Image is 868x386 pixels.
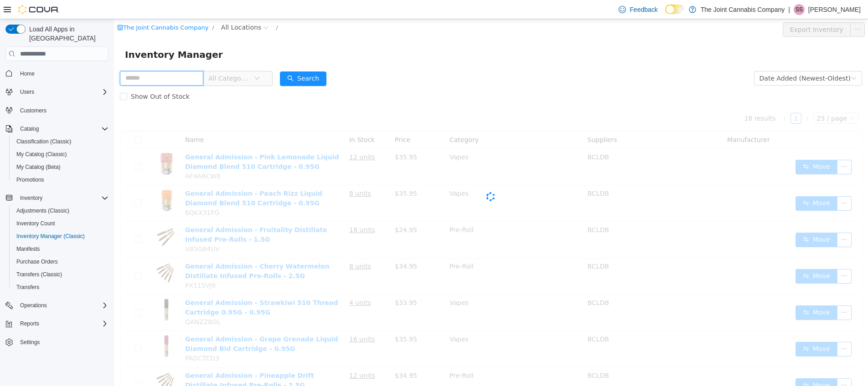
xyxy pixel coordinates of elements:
button: icon: searchSearch [166,52,212,67]
button: Manifests [9,243,112,255]
button: icon: ellipsis [736,3,751,18]
span: Home [20,70,35,77]
input: Dark Mode [665,5,684,14]
button: My Catalog (Beta) [9,161,112,173]
button: Inventory [2,192,112,204]
span: Transfers (Classic) [13,269,108,280]
a: My Catalog (Classic) [13,149,71,160]
button: Catalog [2,122,112,135]
span: Inventory Manager (Classic) [13,231,108,242]
button: Export Inventory [669,3,737,18]
span: Operations [16,300,108,311]
span: / [162,5,164,12]
span: Catalog [20,125,39,132]
nav: Complex example [5,63,108,372]
span: Feedback [630,5,657,14]
i: icon: shop [3,5,9,11]
span: Inventory Count [13,218,108,229]
span: Classification (Classic) [13,136,108,147]
span: My Catalog (Beta) [16,163,61,171]
button: Inventory Manager (Classic) [9,230,112,243]
span: Adjustments (Classic) [16,207,69,214]
a: Manifests [13,244,43,254]
span: Purchase Orders [13,256,108,267]
button: Classification (Classic) [9,135,112,148]
a: Settings [16,337,43,348]
span: All Categories [94,55,136,64]
span: Inventory Count [16,220,55,227]
a: Feedback [615,0,661,19]
a: Transfers (Classic) [13,269,66,280]
span: Home [16,67,108,79]
a: Purchase Orders [13,256,62,267]
span: Transfers [13,282,108,293]
span: Manifests [16,245,40,253]
button: Reports [2,317,112,330]
a: icon: shopThe Joint Cannabis Company [3,5,94,12]
span: Promotions [13,174,108,185]
button: Adjustments (Classic) [9,204,112,217]
button: Operations [2,299,112,312]
a: My Catalog (Beta) [13,162,64,173]
button: Operations [16,300,51,311]
a: Inventory Manager (Classic) [13,231,88,242]
span: Promotions [16,176,44,183]
a: Inventory Count [13,218,59,229]
span: Users [20,88,34,96]
span: All Locations [107,3,147,13]
span: Show Out of Stock [13,74,79,81]
button: Inventory [16,193,46,203]
span: Manifests [13,244,108,254]
button: Home [2,66,112,80]
span: Customers [16,105,108,116]
span: SS [796,4,803,15]
button: Transfers [9,281,112,294]
span: Purchase Orders [16,258,58,265]
span: Inventory Manager (Classic) [16,233,85,240]
span: Load All Apps in [GEOGRAPHIC_DATA] [26,25,108,43]
a: Adjustments (Classic) [13,205,73,216]
button: Promotions [9,173,112,186]
div: Date Added (Newest-Oldest) [646,52,737,66]
span: Reports [20,320,39,327]
span: Inventory Manager [11,28,114,43]
button: My Catalog (Classic) [9,148,112,161]
button: Users [16,86,38,97]
a: Customers [16,105,50,116]
span: / [98,5,100,12]
span: Catalog [16,123,108,134]
span: Settings [16,336,108,348]
span: Inventory [20,194,42,202]
p: The Joint Cannabis Company [701,4,785,15]
span: Customers [20,107,46,114]
span: Inventory [16,193,108,203]
span: Reports [16,318,108,329]
span: My Catalog (Beta) [13,162,108,173]
span: My Catalog (Classic) [16,151,67,158]
i: icon: down [140,56,146,63]
button: Purchase Orders [9,255,112,268]
span: Adjustments (Classic) [13,205,108,216]
a: Transfers [13,282,43,293]
span: Users [16,86,108,97]
p: | [788,4,790,15]
a: Home [16,68,38,79]
a: Promotions [13,174,48,185]
img: Cova [18,5,59,14]
span: Transfers (Classic) [16,271,62,278]
i: icon: down [737,56,743,63]
span: Transfers [16,284,39,291]
a: Classification (Classic) [13,136,75,147]
span: Classification (Classic) [16,138,72,145]
div: Sagar Sanghera [794,4,805,15]
button: Customers [2,104,112,117]
span: My Catalog (Classic) [13,149,108,160]
button: Settings [2,335,112,349]
button: Reports [16,318,43,329]
span: Operations [20,302,47,309]
button: Transfers (Classic) [9,268,112,281]
span: Settings [20,339,40,346]
button: Users [2,86,112,98]
p: [PERSON_NAME] [808,4,861,15]
button: Catalog [16,123,42,134]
